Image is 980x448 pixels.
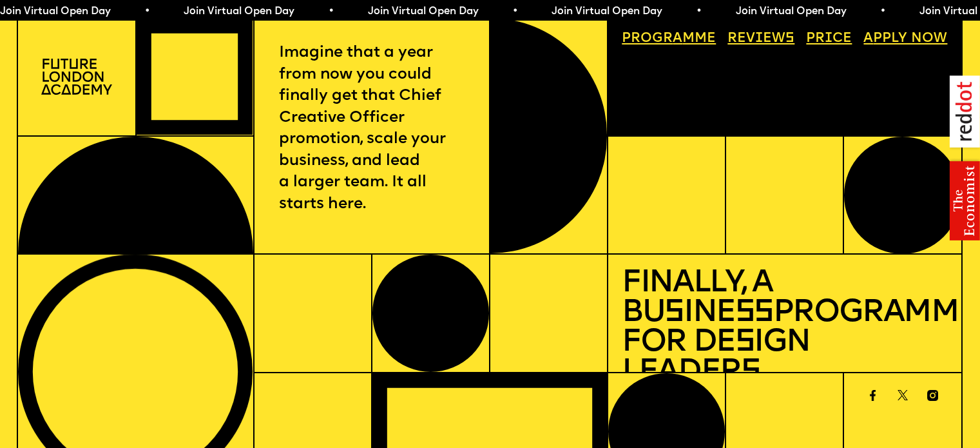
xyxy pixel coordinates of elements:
[615,25,723,52] a: Programme
[863,32,873,45] span: A
[441,6,447,17] span: •
[625,6,631,17] span: •
[279,43,465,215] p: Imagine that a year from now you could finally get that Chief Creative Officer promotion, scale y...
[622,269,947,388] h1: Finally, a Bu ine Programme for De ign Leader
[857,25,954,52] a: Apply now
[673,32,682,45] span: a
[257,6,263,17] span: •
[800,25,859,52] a: Price
[721,25,802,52] a: Reviews
[664,297,684,329] span: s
[735,327,754,358] span: s
[735,297,773,329] span: ss
[73,6,79,17] span: •
[809,6,815,17] span: •
[741,356,760,388] span: s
